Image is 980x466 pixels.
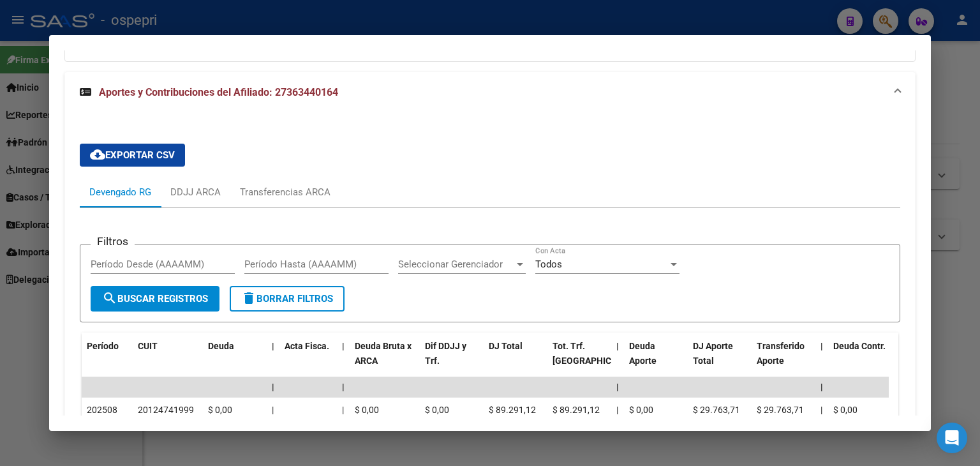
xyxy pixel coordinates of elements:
[272,341,274,351] span: |
[272,405,274,415] span: |
[241,293,333,304] span: Borrar Filtros
[350,333,420,389] datatable-header-cell: Deuda Bruta x ARCA
[752,333,815,389] datatable-header-cell: Transferido Aporte
[342,405,344,415] span: |
[208,341,234,351] span: Deuda
[535,259,562,270] span: Todos
[616,382,619,392] span: |
[489,341,523,351] span: DJ Total
[272,382,274,392] span: |
[102,290,117,306] mat-icon: search
[629,341,657,366] span: Deuda Aporte
[820,341,823,351] span: |
[937,423,967,453] div: Open Intercom Messenger
[425,341,466,366] span: Dif DDJJ y Trf.
[820,405,822,415] span: |
[230,286,345,312] button: Borrar Filtros
[241,290,256,306] mat-icon: delete
[337,333,350,389] datatable-header-cell: |
[547,333,611,389] datatable-header-cell: Tot. Trf. Bruto
[87,341,119,351] span: Período
[138,341,158,351] span: CUIT
[87,405,117,415] span: 202508
[82,333,133,389] datatable-header-cell: Período
[693,341,733,366] span: DJ Aporte Total
[133,333,203,389] datatable-header-cell: CUIT
[91,286,219,312] button: Buscar Registros
[89,185,151,199] div: Devengado RG
[170,185,221,199] div: DDJJ ARCA
[815,333,828,389] datatable-header-cell: |
[757,341,805,366] span: Transferido Aporte
[629,405,653,415] span: $ 0,00
[553,405,600,415] span: $ 89.291,12
[624,333,688,389] datatable-header-cell: Deuda Aporte
[208,405,232,415] span: $ 0,00
[355,405,379,415] span: $ 0,00
[693,405,740,415] span: $ 29.763,71
[342,382,345,392] span: |
[553,341,639,366] span: Tot. Trf. [GEOGRAPHIC_DATA]
[285,341,329,351] span: Acta Fisca.
[688,333,752,389] datatable-header-cell: DJ Aporte Total
[240,185,330,199] div: Transferencias ARCA
[757,405,804,415] span: $ 29.763,71
[138,403,194,417] div: 20124741999
[267,333,279,389] datatable-header-cell: |
[833,405,857,415] span: $ 0,00
[611,333,624,389] datatable-header-cell: |
[828,333,892,389] datatable-header-cell: Deuda Contr.
[90,149,175,161] span: Exportar CSV
[64,72,916,113] mat-expansion-panel-header: Aportes y Contribuciones del Afiliado: 27363440164
[203,333,267,389] datatable-header-cell: Deuda
[489,405,536,415] span: $ 89.291,12
[80,144,185,167] button: Exportar CSV
[279,333,337,389] datatable-header-cell: Acta Fisca.
[342,341,345,351] span: |
[833,341,886,351] span: Deuda Contr.
[616,341,619,351] span: |
[91,234,135,248] h3: Filtros
[616,405,618,415] span: |
[425,405,449,415] span: $ 0,00
[355,341,412,366] span: Deuda Bruta x ARCA
[484,333,547,389] datatable-header-cell: DJ Total
[420,333,484,389] datatable-header-cell: Dif DDJJ y Trf.
[820,382,823,392] span: |
[90,147,105,162] mat-icon: cloud_download
[398,259,514,270] span: Seleccionar Gerenciador
[99,86,338,98] span: Aportes y Contribuciones del Afiliado: 27363440164
[102,293,208,304] span: Buscar Registros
